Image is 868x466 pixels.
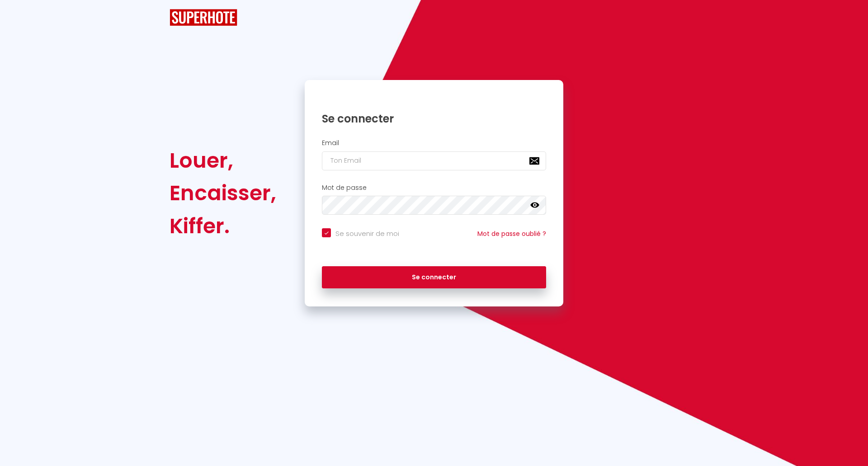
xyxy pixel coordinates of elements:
input: Ton Email [322,151,546,170]
a: Mot de passe oublié ? [477,229,546,238]
h1: Se connecter [322,112,546,126]
div: Louer, [170,144,276,177]
h2: Mot de passe [322,184,546,192]
div: Kiffer. [170,210,276,242]
button: Se connecter [322,266,546,289]
h2: Email [322,139,546,147]
div: Encaisser, [170,177,276,209]
img: SuperHote logo [170,9,237,26]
